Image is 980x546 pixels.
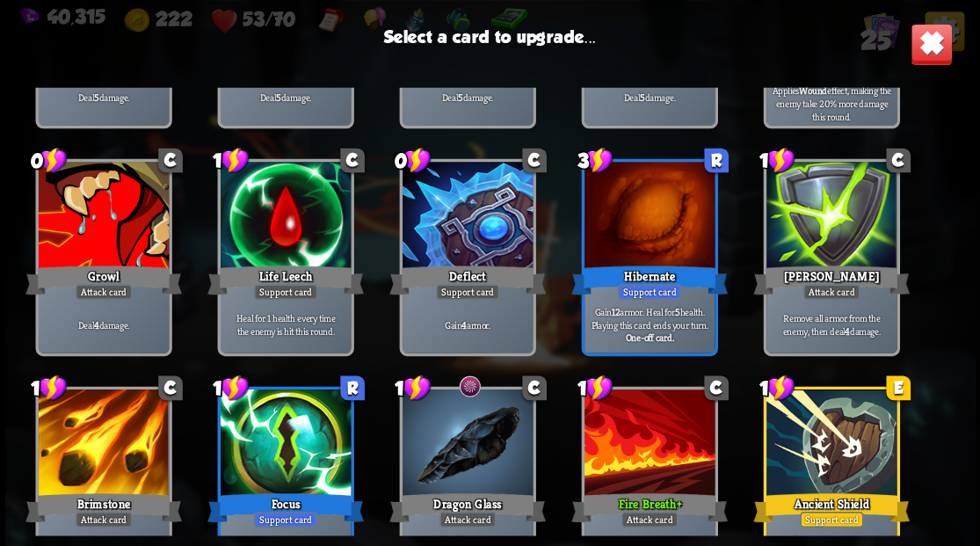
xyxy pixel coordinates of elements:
[25,263,182,298] div: Growl
[639,91,644,104] b: 5
[571,263,728,298] div: Hibernate
[158,148,183,172] div: C
[389,263,546,298] div: Deflect
[674,305,679,318] b: 5
[405,91,529,104] p: Deal damage.
[587,305,711,331] p: Gain armor. Heal for health. Playing this card ends your turn.
[207,263,364,298] div: Life Leech
[41,91,165,104] p: Deal damage.
[207,490,364,525] div: Focus
[753,490,910,525] div: Ancient Shield
[577,147,613,174] div: 3
[587,91,711,104] p: Deal damage.
[389,490,546,525] div: Dragon Glass
[769,71,893,123] p: Deal damage. Applies effect, making the enemy take 20% more damage this round.
[253,284,316,300] div: Support card
[75,511,132,527] div: Attack card
[25,490,182,525] div: Brimstone
[461,318,467,331] b: 4
[769,311,893,337] p: Remove all armor from the enemy, then deal damage.
[395,147,431,174] div: 0
[759,374,795,401] div: 1
[41,318,165,331] p: Deal damage.
[759,147,795,174] div: 1
[223,311,347,337] p: Heal for 1 health every time the enemy is hit this round.
[93,318,98,331] b: 4
[213,374,249,401] div: 1
[275,91,280,104] b: 5
[435,284,498,300] div: Support card
[799,84,826,97] b: Wound
[704,375,729,400] div: C
[522,148,547,172] div: C
[522,375,547,400] div: C
[158,375,183,400] div: C
[213,147,249,174] div: 1
[253,511,316,527] div: Support card
[31,374,67,401] div: 1
[617,284,680,300] div: Support card
[704,148,729,172] div: R
[625,331,673,344] b: One-off card.
[405,318,529,331] p: Gain armor.
[611,305,619,318] b: 12
[845,324,850,338] b: 4
[384,26,597,46] h3: Select a card to upgrade...
[457,374,482,398] img: Void rune - Player is healed for 25% of card's damage.
[340,375,365,400] div: R
[886,148,911,172] div: C
[455,533,463,546] b: 12
[340,148,365,172] div: C
[457,91,462,104] b: 5
[799,511,862,527] div: Support card
[31,147,67,174] div: 0
[886,375,911,400] div: E
[802,284,860,300] div: Attack card
[571,490,728,525] div: Fire Breath+
[223,91,347,104] p: Deal damage.
[621,511,678,527] div: Attack card
[577,374,613,401] div: 1
[395,374,431,401] div: 1
[93,91,98,104] b: 5
[753,263,910,298] div: [PERSON_NAME]
[75,284,132,300] div: Attack card
[910,23,952,65] img: Close_Button.png
[439,511,496,527] div: Attack card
